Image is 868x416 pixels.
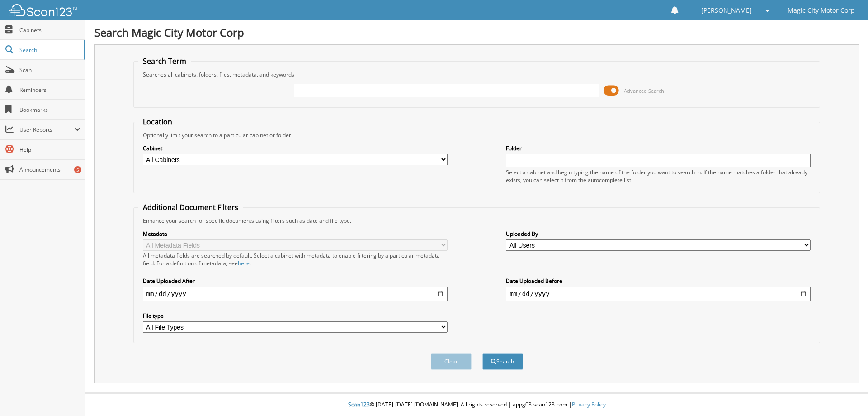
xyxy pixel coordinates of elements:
span: Bookmarks [19,106,80,114]
span: Scan123 [348,401,370,408]
span: Magic City Motor Corp [788,8,855,13]
div: © [DATE]-[DATE] [DOMAIN_NAME]. All rights reserved | appg03-scan123-com | [85,394,868,416]
label: Uploaded By [506,230,811,238]
div: Select a cabinet and begin typing the name of the folder you want to search in. If the name match... [506,168,811,184]
label: Cabinet [143,144,448,152]
label: Date Uploaded Before [506,277,811,285]
button: Search [482,353,523,370]
span: User Reports [19,126,74,134]
div: 5 [74,166,81,173]
iframe: Chat Widget [823,373,868,416]
span: Advanced Search [624,87,664,94]
button: Clear [431,353,472,370]
img: scan123-logo-white.svg [9,4,77,16]
div: Enhance your search for specific documents using filters such as date and file type. [138,217,816,225]
input: end [506,287,811,301]
label: File type [143,312,448,320]
span: Search [19,46,79,54]
a: Privacy Policy [572,401,606,408]
span: Cabinets [19,26,80,34]
div: Searches all cabinets, folders, files, metadata, and keywords [138,71,816,78]
legend: Search Term [138,56,191,66]
legend: Additional Document Filters [138,202,243,212]
a: here [238,259,250,267]
span: [PERSON_NAME] [701,8,752,13]
div: All metadata fields are searched by default. Select a cabinet with metadata to enable filtering b... [143,252,448,267]
h1: Search Magic City Motor Corp [94,25,859,40]
span: Scan [19,66,80,74]
legend: Location [138,117,177,127]
span: Help [19,146,80,153]
label: Folder [506,144,811,152]
label: Metadata [143,230,448,238]
div: Optionally limit your search to a particular cabinet or folder [138,131,816,139]
input: start [143,287,448,301]
span: Announcements [19,166,80,173]
label: Date Uploaded After [143,277,448,285]
span: Reminders [19,86,80,94]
